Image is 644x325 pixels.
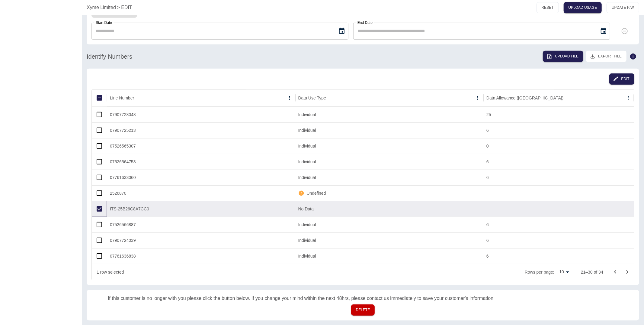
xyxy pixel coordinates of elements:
button: Data Allowance (GB) column menu [624,94,633,102]
div: 07526565307 [107,138,295,154]
div: Individual [295,217,484,232]
div: Individual [295,138,484,154]
div: 6 [483,154,634,170]
button: Click here for instruction [627,50,639,63]
div: If this customer is no longer with you please click the button below. If you change your mind wit... [91,295,634,304]
button: Choose date [598,25,610,37]
div: 07907728048 [107,107,295,122]
div: Individual [295,248,484,264]
div: 0 [483,138,634,154]
div: 07526564753 [107,154,295,170]
div: Undefined [298,186,481,201]
a: UPLOAD USAGE [564,2,602,13]
button: UPDATE P/W [607,2,639,13]
div: 1 row selected [97,269,124,275]
div: Individual [295,107,484,122]
div: 6 [483,248,634,264]
a: Xyme Limited [87,4,116,11]
button: Data Use Type column menu [473,94,482,102]
p: Rows per page: [525,269,554,275]
a: EDIT [121,4,132,11]
label: Start Date [96,20,112,25]
button: Choose date [336,25,348,37]
div: Data Use Type [298,96,326,100]
button: Go to previous page [609,266,621,278]
div: 07761633060 [107,170,295,185]
div: Data Allowance ([GEOGRAPHIC_DATA]) [486,96,563,100]
button: Edit [609,73,634,85]
div: 07761636838 [107,248,295,264]
button: Line Number column menu [285,94,294,102]
button: Go to next page [621,266,633,278]
div: 10 [557,268,571,276]
div: 6 [483,170,634,185]
div: Individual [295,232,484,248]
button: Export File [586,50,627,62]
button: DELETE [351,304,375,316]
div: 25 [483,107,634,122]
div: 2526870 [107,185,295,201]
button: Upload File [543,51,583,62]
div: 6 [483,217,634,232]
div: Individual [295,122,484,138]
div: 07907725213 [107,122,295,138]
label: End Date [357,20,373,25]
div: Line Number [110,96,134,100]
div: Individual [295,154,484,170]
div: No Data [295,201,484,217]
h6: Identify Numbers [87,52,132,61]
button: RESET [537,2,559,13]
div: Individual [295,170,484,185]
p: > [117,4,120,11]
div: 07907724039 [107,232,295,248]
div: ITS-25B26C8A7CC0 [107,201,295,217]
div: 6 [483,122,634,138]
div: 07526566887 [107,217,295,232]
div: 6 [483,232,634,248]
p: 21–30 of 34 [581,269,603,275]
